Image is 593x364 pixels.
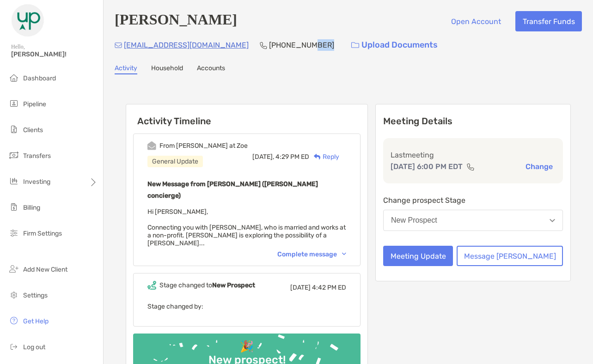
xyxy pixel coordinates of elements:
span: Billing [23,204,40,212]
span: Hi [PERSON_NAME], Connecting you with [PERSON_NAME], who is married and works at a non-profit. [P... [147,208,346,247]
span: Investing [23,178,50,186]
p: [EMAIL_ADDRESS][DOMAIN_NAME] [124,39,249,51]
img: communication type [466,163,475,170]
span: Pipeline [23,100,46,108]
h4: [PERSON_NAME] [115,11,237,31]
p: [DATE] 6:00 PM EDT [391,161,463,172]
h6: Activity Timeline [126,104,367,127]
img: pipeline icon [8,98,19,109]
img: Zoe Logo [11,4,44,37]
div: 🎉 [236,340,257,353]
img: Open dropdown arrow [550,219,555,222]
span: Transfers [23,152,51,160]
img: add_new_client icon [8,263,19,274]
img: logout icon [8,341,19,352]
img: settings icon [8,289,19,300]
span: [DATE], [252,153,274,161]
img: get-help icon [8,315,19,326]
button: Change [523,162,556,171]
p: Last meeting [391,149,556,161]
span: Clients [23,126,43,134]
p: [PHONE_NUMBER] [269,39,334,51]
span: Log out [23,343,45,351]
button: Meeting Update [383,246,453,266]
span: 4:29 PM ED [275,153,309,161]
span: Add New Client [23,266,67,273]
a: Accounts [197,64,225,74]
span: 4:42 PM ED [312,284,346,291]
a: Activity [115,64,137,74]
img: Reply icon [314,154,321,160]
div: From [PERSON_NAME] at Zoe [159,142,248,150]
p: Change prospect Stage [383,194,563,206]
img: transfers icon [8,150,19,161]
img: dashboard icon [8,72,19,83]
img: Email Icon [115,42,122,48]
a: Upload Documents [345,35,444,55]
a: Household [151,64,183,74]
img: Phone Icon [260,42,267,49]
span: Dashboard [23,74,56,82]
div: General Update [147,156,203,167]
div: New Prospect [391,216,437,224]
img: Event icon [147,141,156,150]
div: Reply [309,152,339,162]
img: investing icon [8,176,19,187]
img: clients icon [8,124,19,135]
img: Chevron icon [342,253,346,255]
button: Open Account [444,11,508,31]
b: New Message from [PERSON_NAME] ([PERSON_NAME] concierge) [147,180,318,200]
button: Message [PERSON_NAME] [457,246,563,266]
span: [PERSON_NAME]! [11,50,98,58]
span: Firm Settings [23,230,62,237]
b: New Prospect [212,281,255,289]
button: New Prospect [383,210,563,231]
span: Settings [23,291,48,299]
div: Complete message [277,250,346,258]
span: Get Help [23,317,49,325]
button: Transfer Funds [515,11,582,31]
span: [DATE] [290,284,311,291]
p: Meeting Details [383,115,563,127]
p: Stage changed by: [147,301,346,312]
img: Event icon [147,281,156,290]
img: firm-settings icon [8,227,19,238]
div: Stage changed to [159,281,255,289]
img: button icon [351,42,359,49]
img: billing icon [8,201,19,212]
